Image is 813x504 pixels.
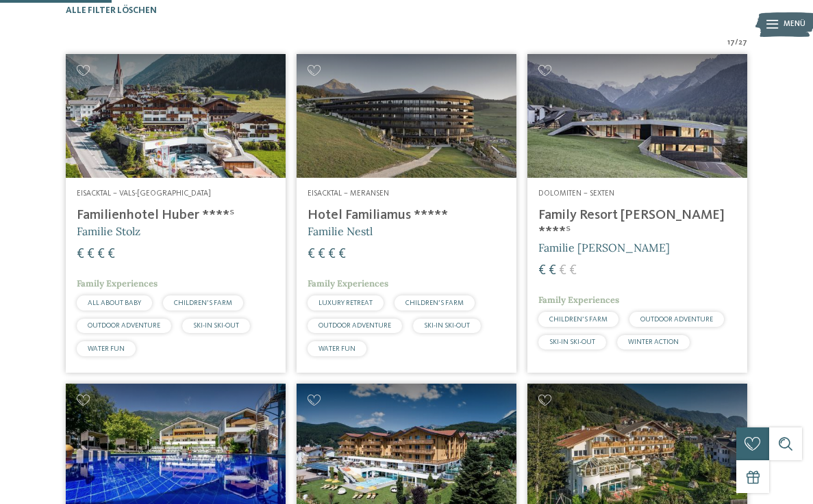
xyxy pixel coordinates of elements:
[66,54,286,177] img: Familienhotels gesucht? Hier findet ihr die besten!
[297,54,516,177] img: Familienhotels gesucht? Hier findet ihr die besten!
[308,278,388,289] span: Family Experiences
[628,339,679,345] span: WINTER ACTION
[88,345,125,352] span: WATER FUN
[549,264,556,278] span: €
[77,278,158,289] span: Family Experiences
[735,38,738,49] span: /
[97,248,105,261] span: €
[318,248,325,261] span: €
[527,54,747,177] img: Family Resort Rainer ****ˢ
[174,300,232,306] span: CHILDREN’S FARM
[640,316,713,323] span: OUTDOOR ADVENTURE
[738,38,747,49] span: 27
[318,345,355,352] span: WATER FUN
[308,248,315,261] span: €
[424,322,470,329] span: SKI-IN SKI-OUT
[727,38,735,49] span: 17
[538,207,736,240] h4: Family Resort [PERSON_NAME] ****ˢ
[328,248,336,261] span: €
[77,224,140,238] span: Familie Stolz
[527,54,747,373] a: Familienhotels gesucht? Hier findet ihr die besten! Dolomiten – Sexten Family Resort [PERSON_NAME...
[338,248,346,261] span: €
[538,189,614,198] span: Dolomiten – Sexten
[549,339,595,345] span: SKI-IN SKI-OUT
[193,322,239,329] span: SKI-IN SKI-OUT
[538,264,546,278] span: €
[66,54,286,373] a: Familienhotels gesucht? Hier findet ihr die besten! Eisacktal – Vals-[GEOGRAPHIC_DATA] Familienho...
[308,189,389,198] span: Eisacktal – Meransen
[88,300,141,306] span: ALL ABOUT BABY
[318,300,373,306] span: LUXURY RETREAT
[77,248,84,261] span: €
[87,248,95,261] span: €
[549,316,608,323] span: CHILDREN’S FARM
[559,264,566,278] span: €
[538,294,619,306] span: Family Experiences
[308,224,373,238] span: Familie Nestl
[66,6,157,15] span: Alle Filter löschen
[405,300,464,306] span: CHILDREN’S FARM
[77,189,211,198] span: Eisacktal – Vals-[GEOGRAPHIC_DATA]
[297,54,516,373] a: Familienhotels gesucht? Hier findet ihr die besten! Eisacktal – Meransen Hotel Familiamus ***** F...
[108,248,115,261] span: €
[569,264,577,278] span: €
[538,241,670,254] span: Familie [PERSON_NAME]
[77,207,275,224] h4: Familienhotel Huber ****ˢ
[318,322,391,329] span: OUTDOOR ADVENTURE
[88,322,160,329] span: OUTDOOR ADVENTURE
